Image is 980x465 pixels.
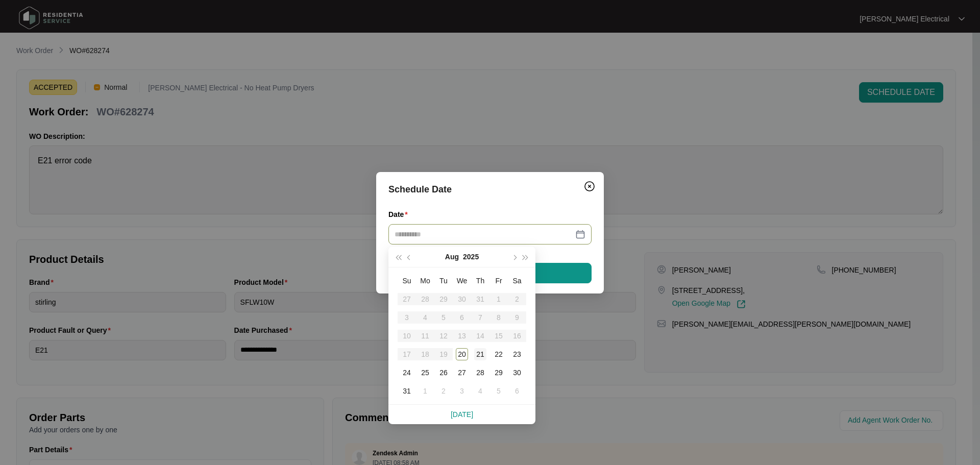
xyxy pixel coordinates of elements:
[463,247,479,267] button: 2025
[511,348,523,360] div: 23
[434,382,453,400] td: 2025-09-02
[416,363,434,382] td: 2025-08-25
[453,345,471,363] td: 2025-08-20
[493,366,505,379] div: 29
[511,385,523,397] div: 6
[493,348,505,360] div: 22
[489,382,508,400] td: 2025-09-05
[419,366,431,379] div: 25
[453,272,471,290] th: We
[388,182,592,197] div: Schedule Date
[456,348,468,360] div: 20
[583,180,596,192] img: closeCircle
[474,385,486,397] div: 4
[388,209,412,219] label: Date
[508,345,526,363] td: 2025-08-23
[508,382,526,400] td: 2025-09-06
[471,382,489,400] td: 2025-09-04
[395,229,573,240] input: Date
[453,363,471,382] td: 2025-08-27
[489,272,508,290] th: Fr
[456,366,468,379] div: 27
[398,363,416,382] td: 2025-08-24
[471,345,489,363] td: 2025-08-21
[453,382,471,400] td: 2025-09-03
[398,272,416,290] th: Su
[434,272,453,290] th: Tu
[437,385,450,397] div: 2
[493,385,505,397] div: 5
[451,410,473,419] a: [DATE]
[471,363,489,382] td: 2025-08-28
[581,178,598,194] button: Close
[474,348,486,360] div: 21
[419,385,431,397] div: 1
[456,385,468,397] div: 3
[471,272,489,290] th: Th
[445,247,459,267] button: Aug
[508,363,526,382] td: 2025-08-30
[511,366,523,379] div: 30
[434,363,453,382] td: 2025-08-26
[437,366,450,379] div: 26
[398,382,416,400] td: 2025-08-31
[401,366,413,379] div: 24
[416,382,434,400] td: 2025-09-01
[489,363,508,382] td: 2025-08-29
[474,366,486,379] div: 28
[401,385,413,397] div: 31
[489,345,508,363] td: 2025-08-22
[416,272,434,290] th: Mo
[508,272,526,290] th: Sa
